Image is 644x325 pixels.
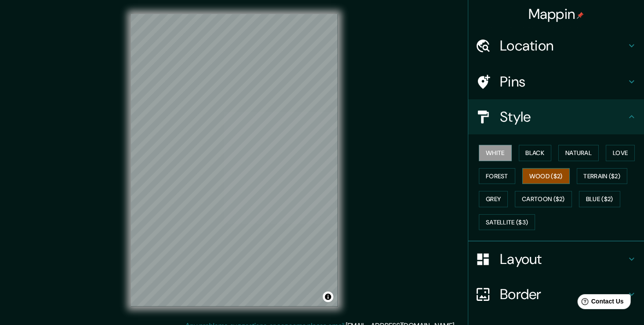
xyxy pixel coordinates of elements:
button: Toggle attribution [323,292,333,302]
button: Satellite ($3) [479,214,535,231]
h4: Mappin [528,5,584,23]
button: Black [519,145,552,161]
h4: Layout [500,250,626,268]
button: Love [606,145,635,161]
button: White [479,145,512,161]
button: Grey [479,191,508,207]
div: Layout [468,242,644,277]
button: Wood ($2) [522,168,570,184]
div: Pins [468,64,644,99]
button: Terrain ($2) [577,168,628,184]
h4: Border [500,285,626,303]
div: Style [468,99,644,134]
div: Location [468,28,644,63]
iframe: Help widget launcher [566,291,634,315]
h4: Style [500,108,626,126]
h4: Pins [500,73,626,90]
button: Natural [558,145,599,161]
button: Cartoon ($2) [515,191,572,207]
div: Border [468,277,644,312]
button: Forest [479,168,515,184]
canvas: Map [131,14,338,307]
button: Blue ($2) [579,191,620,207]
img: pin-icon.png [577,12,584,19]
h4: Location [500,37,626,54]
